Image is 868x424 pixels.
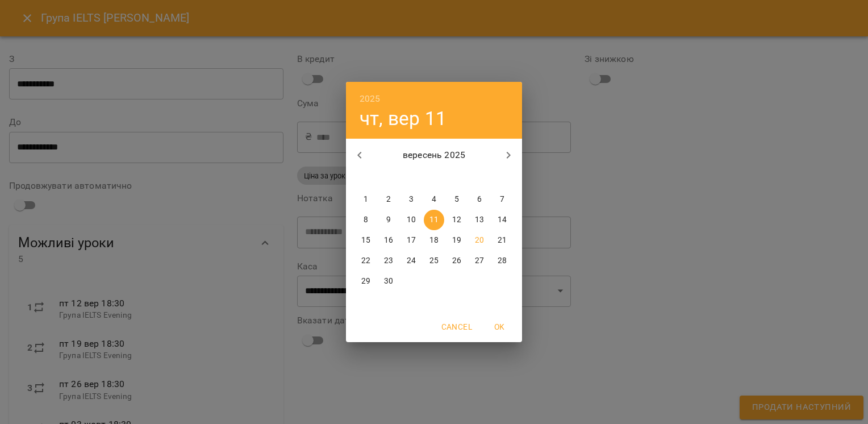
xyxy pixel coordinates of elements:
p: 22 [361,255,370,267]
p: 27 [475,255,484,267]
span: пт [446,172,467,184]
button: чт, вер 11 [360,107,446,130]
span: нд [492,172,512,184]
button: 22 [356,251,376,271]
p: 24 [407,255,416,267]
button: 14 [492,210,512,230]
span: OK [486,320,513,334]
button: 6 [469,189,490,210]
button: 17 [401,230,422,251]
p: 7 [500,194,504,205]
p: 15 [361,235,370,246]
span: пн [356,172,376,184]
button: 21 [492,230,512,251]
p: 10 [407,214,416,226]
button: 1 [356,189,376,210]
button: 2025 [360,91,381,107]
button: 25 [424,251,444,271]
p: 3 [409,194,414,205]
span: Cancel [441,320,472,334]
button: 3 [401,189,422,210]
button: 27 [469,251,490,271]
button: 11 [424,210,444,230]
p: 6 [477,194,482,205]
button: 2 [378,189,399,210]
p: 11 [429,214,439,226]
button: 18 [424,230,444,251]
span: вт [378,172,399,184]
p: 25 [429,255,439,267]
p: 17 [407,235,416,246]
button: 12 [446,210,467,230]
span: сб [469,172,490,184]
button: 7 [492,189,512,210]
button: 9 [378,210,399,230]
p: 13 [475,214,484,226]
button: 24 [401,251,422,271]
p: 29 [361,276,370,287]
button: 20 [469,230,490,251]
p: 1 [364,194,368,205]
span: ср [401,172,422,184]
button: 8 [356,210,376,230]
p: вересень 2025 [373,148,495,162]
button: 23 [378,251,399,271]
p: 18 [429,235,439,246]
button: 19 [446,230,467,251]
button: 30 [378,271,399,292]
p: 19 [452,235,461,246]
button: 13 [469,210,490,230]
p: 14 [498,214,507,226]
button: 4 [424,189,444,210]
button: OK [481,317,518,337]
p: 4 [432,194,436,205]
button: 15 [356,230,376,251]
p: 16 [384,235,393,246]
p: 23 [384,255,393,267]
p: 5 [454,194,459,205]
button: Cancel [437,317,477,337]
p: 12 [452,214,461,226]
p: 21 [498,235,507,246]
button: 26 [446,251,467,271]
button: 28 [492,251,512,271]
p: 30 [384,276,393,287]
button: 16 [378,230,399,251]
p: 28 [498,255,507,267]
p: 26 [452,255,461,267]
p: 20 [475,235,484,246]
p: 9 [386,214,391,226]
button: 29 [356,271,376,292]
button: 5 [446,189,467,210]
button: 10 [401,210,422,230]
p: 8 [364,214,368,226]
p: 2 [386,194,391,205]
span: чт [424,172,444,184]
